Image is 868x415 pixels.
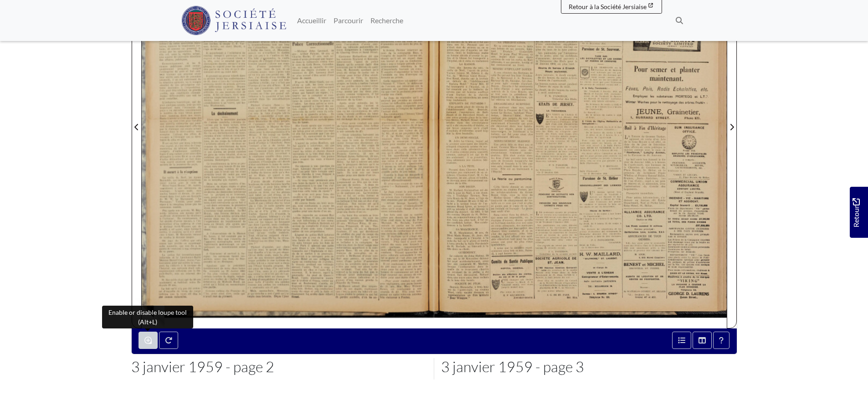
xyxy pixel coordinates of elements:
font: 3 janvier 1959 - page 3 [441,358,584,375]
font: Retour à la Société Jersiaise [569,3,647,10]
font: 3 janvier 1959 - page 2 [131,358,274,375]
font: Retour [852,205,860,227]
font: Parcourir [334,16,363,25]
button: Aide [713,332,729,349]
a: Accueillir [293,11,330,30]
a: Recherche [367,11,407,30]
a: Logo de la Société Jersiaise [181,4,287,37]
a: Parcourir [330,11,367,30]
a: Souhaitez-vous donner votre avis ? [850,187,868,238]
img: Société Jersiaise [181,6,287,35]
button: Vignettes [693,332,712,349]
button: Ouvrir la fenêtre des métadonnées [672,332,691,349]
font: Recherche [370,16,403,25]
font: Accueillir [297,16,326,25]
div: Enable or disable loupe tool (Alt+L) [102,306,193,328]
button: Faire tourner le livre [159,332,178,349]
button: Activer ou désactiver l'outil loupe (Alt+L) [139,332,158,349]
